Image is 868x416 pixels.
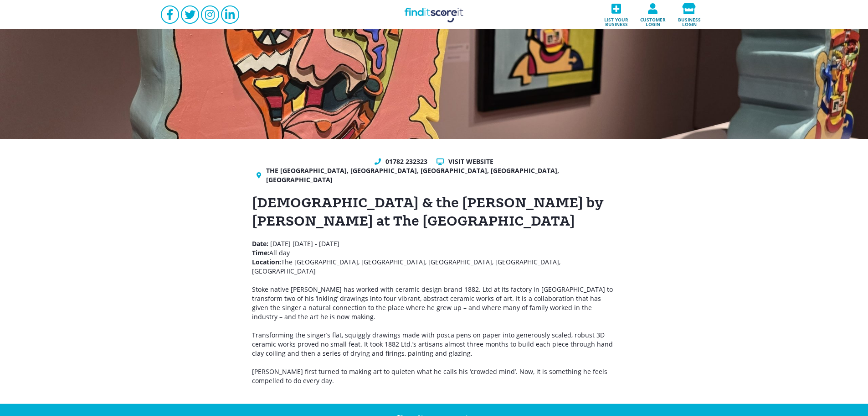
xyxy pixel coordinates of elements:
p: Transforming the singer’s flat, squiggly drawings made with posca pens on paper into generously s... [252,331,616,358]
a: Visit website [448,157,493,166]
p: [DATE] [DATE] - [DATE] Stoke native [PERSON_NAME] has worked with ceramic design brand 1882. Ltd ... [252,239,616,321]
span: List your business [601,14,632,26]
span: Customer login [637,14,668,26]
span: Business login [674,14,705,26]
a: The [GEOGRAPHIC_DATA], [GEOGRAPHIC_DATA], [GEOGRAPHIC_DATA], [GEOGRAPHIC_DATA], [GEOGRAPHIC_DATA] [266,166,612,184]
a: Customer login [635,0,671,29]
strong: Location: [252,258,281,266]
strong: Date: [252,239,270,248]
p: [PERSON_NAME] first turned to making art to quieten what he calls his ‘crowded mind’. Now, it is ... [252,367,616,385]
strong: Time: [252,248,269,257]
h1: [DEMOGRAPHIC_DATA] & the [PERSON_NAME] by [PERSON_NAME] at The [GEOGRAPHIC_DATA] [252,194,616,230]
a: 01782 232323 [385,157,427,166]
a: List your business [598,0,635,29]
span: The [GEOGRAPHIC_DATA], [GEOGRAPHIC_DATA], [GEOGRAPHIC_DATA], [GEOGRAPHIC_DATA], [GEOGRAPHIC_DATA] [252,258,560,275]
a: Business login [671,0,708,29]
span: All day [269,248,290,257]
